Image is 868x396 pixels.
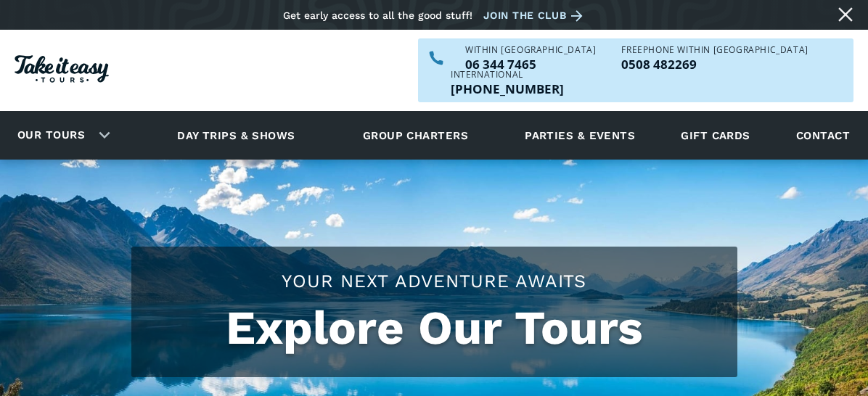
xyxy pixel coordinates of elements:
a: Homepage [15,48,109,94]
a: Day trips & shows [159,115,314,155]
a: Join the club [483,7,588,25]
p: [PHONE_NUMBER] [451,83,564,95]
a: Call us outside of NZ on +6463447465 [451,83,564,95]
a: Call us freephone within NZ on 0508482269 [621,58,808,70]
a: Our tours [7,118,96,152]
h2: Your Next Adventure Awaits [146,268,723,294]
a: Call us within NZ on 063447465 [465,58,596,70]
a: Group charters [345,115,486,155]
div: International [451,70,564,79]
a: Gift cards [673,115,758,155]
div: Freephone WITHIN [GEOGRAPHIC_DATA] [621,46,808,54]
a: Close message [834,3,857,26]
a: Contact [789,115,857,155]
p: 06 344 7465 [465,58,596,70]
div: Get early access to all the good stuff! [283,9,472,21]
div: WITHIN [GEOGRAPHIC_DATA] [465,46,596,54]
img: Take it easy Tours logo [15,55,109,83]
p: 0508 482269 [621,58,808,70]
a: Parties & events [517,115,642,155]
h1: Explore Our Tours [146,301,723,355]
